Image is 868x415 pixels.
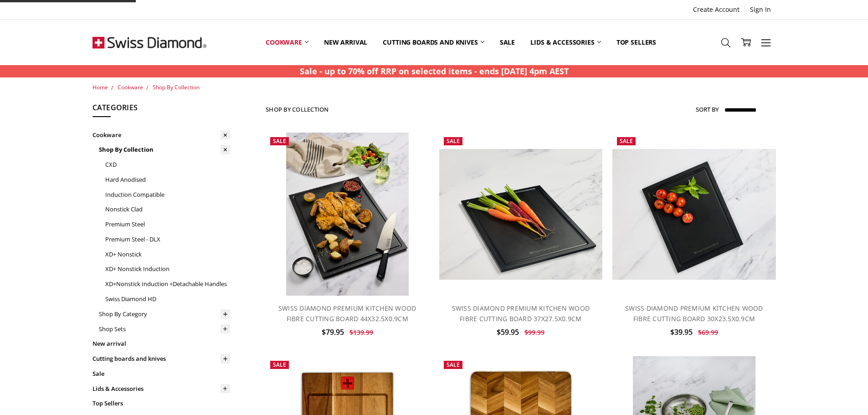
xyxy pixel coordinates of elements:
span: $39.95 [670,327,693,337]
a: Sale [92,366,230,381]
a: Hard Anodised [105,172,230,187]
span: $59.95 [497,327,519,337]
a: Premium Steel [105,217,230,232]
img: SWISS DIAMOND PREMIUM KITCHEN WOOD FIBRE CUTTING BOARD 30X23.5X0.9CM [612,149,776,280]
a: SWISS DIAMOND PREMIUM KITCHEN WOOD FIBRE CUTTING BOARD 37X27.5X0.9CM [452,304,590,323]
a: Shop By Collection [153,83,200,91]
a: Shop Sets [99,322,230,337]
a: Top Sellers [92,396,230,411]
a: Shop By Category [99,307,230,322]
a: Sign In [745,3,776,16]
span: Sale [273,361,286,369]
span: Sale [620,137,633,145]
a: Sale [492,22,523,62]
h5: Categories [92,102,230,118]
a: XD+ Nonstick Induction [105,261,230,277]
span: Sale [447,137,460,145]
a: Top Sellers [609,22,664,62]
a: Induction Compatible [105,187,230,202]
span: $79.95 [322,327,344,337]
a: SWISS DIAMOND PREMIUM KITCHEN WOOD FIBRE CUTTING BOARD 37X27.5X0.9CM [439,133,602,296]
span: $99.99 [524,328,544,337]
a: SWISS DIAMOND PREMIUM KITCHEN WOOD FIBRE CUTTING BOARD 30X23.5X0.9CM [612,133,776,296]
a: New arrival [316,22,375,62]
a: Shop By Collection [99,142,230,157]
a: CXD [105,157,230,172]
a: Cookware [258,22,316,62]
a: Lids & Accessories [523,22,608,62]
a: Premium Steel - DLX [105,232,230,247]
span: $69.99 [698,328,718,337]
span: Sale [273,137,286,145]
a: Lids & Accessories [92,381,230,396]
a: XD+Nonstick Induction +Detachable Handles [105,277,230,292]
a: Create Account [688,3,745,16]
a: Cookware [92,128,230,143]
span: Sale [447,361,460,369]
img: SWISS DIAMOND PREMIUM KITCHEN WOOD FIBRE CUTTING BOARD 44X32.5X0.9CM [286,133,409,296]
a: SWISS DIAMOND PREMIUM KITCHEN WOOD FIBRE CUTTING BOARD 44X32.5X0.9CM [266,133,429,296]
strong: Sale - up to 70% off RRP on selected items - ends [DATE] 4pm AEST [300,66,569,77]
a: Home [92,83,108,91]
span: $139.99 [349,328,373,337]
a: SWISS DIAMOND PREMIUM KITCHEN WOOD FIBRE CUTTING BOARD 44X32.5X0.9CM [278,304,416,323]
a: Cutting boards and knives [375,22,492,62]
a: Nonstick Clad [105,202,230,217]
a: SWISS DIAMOND PREMIUM KITCHEN WOOD FIBRE CUTTING BOARD 30X23.5X0.9CM [625,304,763,323]
a: Swiss Diamond HD [105,292,230,307]
a: Cutting boards and knives [92,351,230,366]
a: Cookware [118,83,143,91]
a: New arrival [92,336,230,351]
h1: Shop By Collection [266,106,329,113]
a: XD+ Nonstick [105,247,230,262]
label: Sort By [696,102,719,117]
img: Free Shipping On Every Order [92,20,206,65]
img: SWISS DIAMOND PREMIUM KITCHEN WOOD FIBRE CUTTING BOARD 37X27.5X0.9CM [439,149,602,280]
